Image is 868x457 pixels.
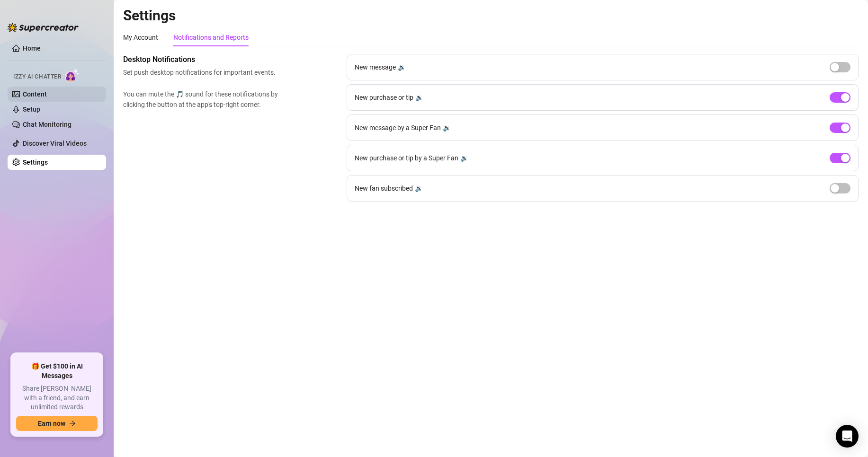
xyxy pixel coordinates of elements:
img: logo-BBDzfeDw.svg [8,23,79,32]
a: Settings [23,158,48,166]
span: New fan subscribed [355,183,413,193]
span: New message [355,62,396,72]
span: arrow-right [69,420,76,427]
div: Notifications and Reports [173,32,249,43]
a: Chat Monitoring [23,121,72,128]
span: 🎁 Get $100 in AI Messages [16,362,98,380]
span: Set push desktop notifications for important events. [123,67,282,78]
a: Content [23,90,47,98]
span: Share [PERSON_NAME] with a friend, and earn unlimited rewards [16,384,98,412]
span: Earn now [38,420,65,427]
span: New message by a Super Fan [355,123,441,133]
a: Home [23,44,41,52]
div: 🔉 [443,123,451,133]
h2: Settings [123,7,859,25]
button: Earn nowarrow-right [16,416,98,431]
span: You can mute the 🎵 sound for these notifications by clicking the button at the app's top-right co... [123,89,282,110]
div: My Account [123,32,158,43]
span: Izzy AI Chatter [13,72,61,81]
div: 🔉 [398,62,406,72]
span: New purchase or tip [355,92,413,103]
div: Open Intercom Messenger [836,425,859,448]
img: AI Chatter [65,69,80,82]
a: Discover Viral Videos [23,140,87,147]
span: Desktop Notifications [123,54,282,65]
div: 🔉 [415,92,423,103]
div: 🔉 [415,183,423,193]
a: Setup [23,105,40,113]
div: 🔉 [460,153,468,163]
span: New purchase or tip by a Super Fan [355,153,458,163]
